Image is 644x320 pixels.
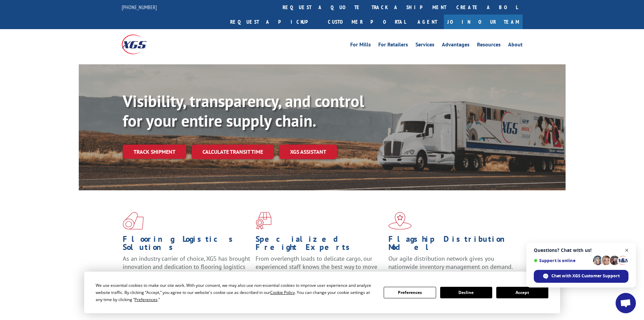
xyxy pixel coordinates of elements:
a: For Mills [350,42,371,49]
p: From overlength loads to delicate cargo, our experienced staff knows the best way to move your fr... [256,255,383,285]
a: Request a pickup [225,15,323,29]
h1: Flagship Distribution Model [388,235,516,255]
a: About [508,42,523,49]
span: Chat with XGS Customer Support [551,273,620,279]
span: Questions? Chat with us! [534,248,628,253]
img: xgs-icon-focused-on-flooring-red [256,212,271,230]
span: As an industry carrier of choice, XGS has brought innovation and dedication to flooring logistics... [123,255,250,279]
div: We use essential cookies to make our site work. With your consent, we may also use non-essential ... [96,282,376,303]
h1: Flooring Logistics Solutions [123,235,251,255]
a: Calculate transit time [192,145,274,159]
img: xgs-icon-total-supply-chain-intelligence-red [123,212,144,230]
a: XGS ASSISTANT [279,145,337,159]
div: Open chat [616,293,636,313]
span: Support is online [534,258,591,263]
button: Decline [440,287,492,298]
img: xgs-icon-flagship-distribution-model-red [388,212,412,230]
span: Close chat [623,246,631,255]
a: Services [415,42,434,49]
a: Advantages [442,42,470,49]
a: For Retailers [378,42,408,49]
a: Agent [411,15,444,29]
div: Cookie Consent Prompt [84,272,560,313]
a: Customer Portal [323,15,411,29]
a: Join Our Team [444,15,523,29]
b: Visibility, transparency, and control for your entire supply chain. [123,90,364,131]
a: Track shipment [123,145,186,159]
h1: Specialized Freight Experts [256,235,383,255]
span: Cookie Policy [270,290,295,295]
button: Accept [496,287,548,298]
button: Preferences [384,287,436,298]
span: Preferences [135,297,158,302]
span: Our agile distribution network gives you nationwide inventory management on demand. [388,255,513,271]
a: Resources [477,42,501,49]
div: Chat with XGS Customer Support [534,270,628,283]
a: [PHONE_NUMBER] [122,4,157,10]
